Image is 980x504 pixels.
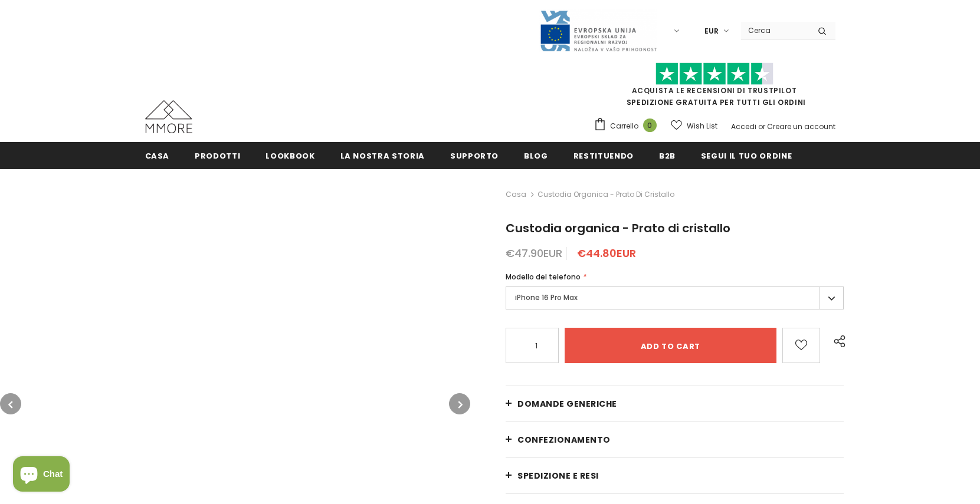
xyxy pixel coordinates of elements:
[573,142,634,169] a: Restituendo
[594,68,835,107] span: SPEDIZIONE GRATUITA PER TUTTI GLI ORDINI
[145,150,170,162] span: Casa
[266,142,314,169] a: Lookbook
[610,120,638,132] span: Carrello
[594,117,663,135] a: Carrello 0
[506,386,844,421] a: Domande generiche
[539,25,657,35] a: Javni Razpis
[524,142,548,169] a: Blog
[266,150,314,162] span: Lookbook
[741,22,809,39] input: Search Site
[659,142,676,169] a: B2B
[506,187,526,202] a: Casa
[701,142,792,169] a: Segui il tuo ordine
[506,286,844,309] label: iPhone 16 Pro Max
[506,458,844,493] a: Spedizione e resi
[145,100,192,133] img: Casi MMORE
[450,150,499,162] span: supporto
[731,121,756,131] a: Accedi
[517,398,617,410] span: Domande generiche
[565,328,776,363] input: Add to cart
[537,187,674,202] span: Custodia organica - Prato di cristallo
[573,150,634,162] span: Restituendo
[687,120,717,132] span: Wish List
[195,150,240,162] span: Prodotti
[539,9,657,52] img: Javni Razpis
[506,220,730,236] span: Custodia organica - Prato di cristallo
[767,121,835,131] a: Creare un account
[671,116,717,136] a: Wish List
[9,456,73,495] inbox-online-store-chat: Shopify online store chat
[524,150,548,162] span: Blog
[517,434,611,446] span: CONFEZIONAMENTO
[704,25,719,37] span: EUR
[517,470,599,482] span: Spedizione e resi
[506,272,581,282] span: Modello del telefono
[506,246,562,261] span: €47.90EUR
[195,142,240,169] a: Prodotti
[655,62,773,85] img: Fidati di Pilot Stars
[701,150,792,162] span: Segui il tuo ordine
[632,85,797,95] a: Acquista le recensioni di TrustPilot
[340,142,425,169] a: La nostra storia
[506,422,844,457] a: CONFEZIONAMENTO
[450,142,499,169] a: supporto
[659,150,676,162] span: B2B
[643,118,657,132] span: 0
[340,150,425,162] span: La nostra storia
[145,142,170,169] a: Casa
[758,121,765,131] span: or
[577,246,636,261] span: €44.80EUR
